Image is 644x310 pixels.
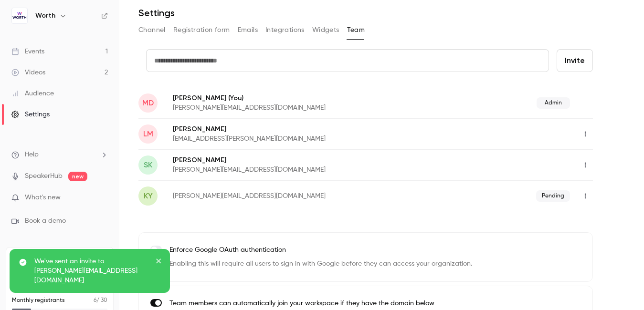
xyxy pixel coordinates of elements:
button: close [156,257,162,268]
div: Audience [11,89,54,98]
p: [PERSON_NAME] [173,124,452,134]
span: MD [142,97,154,109]
button: Registration form [173,22,230,38]
button: Widgets [312,22,339,38]
p: Team members can automatically join your workspace if they have the domain below [169,299,434,309]
p: [PERSON_NAME][EMAIL_ADDRESS][DOMAIN_NAME] [173,165,452,175]
span: What's new [25,193,61,203]
p: [PERSON_NAME][EMAIL_ADDRESS][DOMAIN_NAME] [173,103,431,113]
span: Book a demo [25,216,66,226]
p: [EMAIL_ADDRESS][PERSON_NAME][DOMAIN_NAME] [173,134,452,144]
span: new [68,172,87,181]
div: Videos [11,68,45,77]
span: Admin [537,97,570,109]
button: Integrations [265,22,305,38]
span: (You) [226,93,243,103]
button: Invite [557,49,593,72]
img: Worth [12,8,27,23]
span: LM [143,128,153,140]
span: ky [144,190,153,202]
span: Help [25,150,39,160]
span: SK [144,159,152,171]
p: We've sent an invite to [PERSON_NAME][EMAIL_ADDRESS][DOMAIN_NAME] [34,257,149,285]
button: Team [347,22,365,38]
p: [PERSON_NAME] [173,93,431,103]
h1: Settings [138,7,175,19]
p: Enforce Google OAuth authentication [169,245,472,255]
li: help-dropdown-opener [11,150,108,160]
a: SpeakerHub [25,171,63,181]
div: Events [11,47,44,56]
span: Pending [536,190,570,202]
button: Emails [238,22,258,38]
p: [PERSON_NAME][EMAIL_ADDRESS][DOMAIN_NAME] [173,191,431,201]
p: [PERSON_NAME] [173,155,452,165]
button: Channel [138,22,166,38]
h6: Worth [35,11,55,21]
iframe: Noticeable Trigger [96,194,108,202]
div: Settings [11,110,50,119]
p: Enabling this will require all users to sign in with Google before they can access your organizat... [169,259,472,269]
